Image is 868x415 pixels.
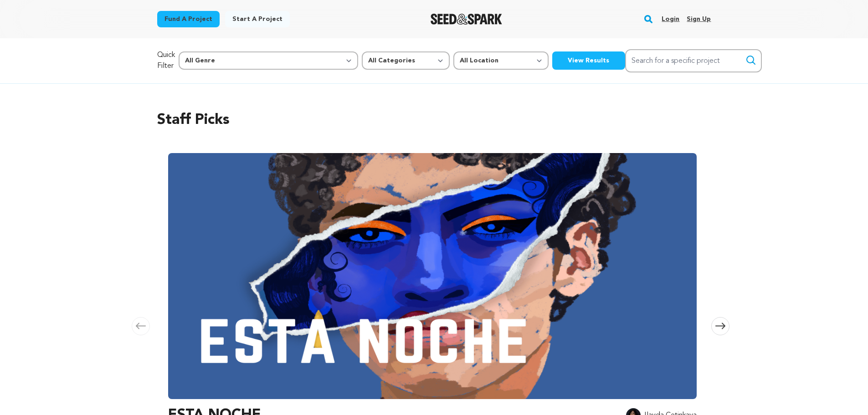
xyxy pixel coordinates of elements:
[552,51,625,70] button: View Results
[687,12,711,26] a: Sign up
[431,14,502,25] a: Seed&Spark Homepage
[431,14,502,25] img: Seed&Spark Logo Dark Mode
[625,49,762,72] input: Search for a specific project
[157,11,220,27] a: Fund a project
[157,50,175,72] p: Quick Filter
[225,11,290,27] a: Start a project
[168,153,697,399] img: ESTA NOCHE image
[157,109,711,131] h2: Staff Picks
[662,12,679,26] a: Login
